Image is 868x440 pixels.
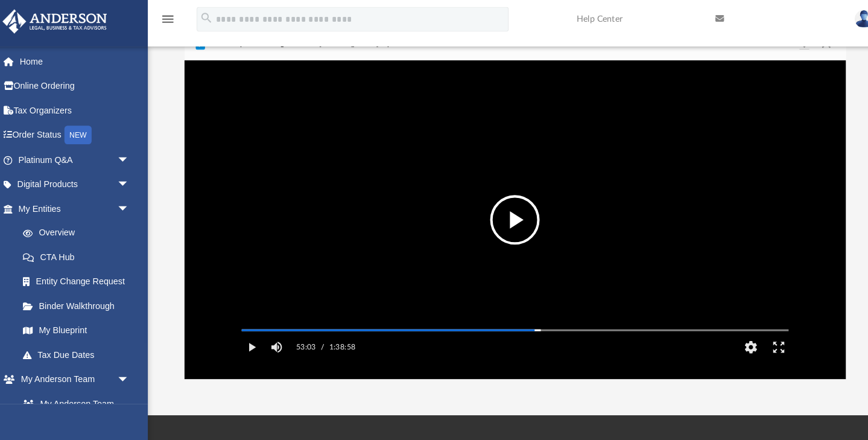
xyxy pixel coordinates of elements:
[8,125,151,150] a: Order StatusNEW
[201,16,215,30] i: search
[186,64,832,375] div: File preview
[328,332,353,356] label: 1:38:58
[186,33,832,376] div: Preview
[8,149,151,173] a: Platinum Q&Aarrow_drop_down
[121,197,145,222] span: arrow_drop_down
[163,17,177,31] i: menu
[8,173,151,197] a: Digital Productsarrow_drop_down
[266,332,288,356] button: Mute
[726,332,753,356] button: Settings
[753,332,780,356] button: Enter fullscreen
[121,364,145,389] span: arrow_drop_down
[8,101,151,125] a: Tax Organizers
[17,316,145,340] a: My Blueprint
[17,340,151,364] a: Tax Due Dates
[233,322,786,332] div: Media Slider
[121,173,145,198] span: arrow_drop_down
[239,332,266,356] button: Play
[17,244,151,269] a: CTA Hub
[8,53,151,77] a: Home
[17,387,139,412] a: My Anderson Team
[8,197,151,221] a: My Entitiesarrow_drop_down
[17,292,151,316] a: Binder Walkthrough
[17,269,151,293] a: Entity Change Request
[69,128,96,146] div: NEW
[5,14,115,38] img: Anderson Advisors Platinum Portal
[320,332,323,356] span: /
[296,332,315,356] label: 53:03
[8,77,151,101] a: Online Ordering
[8,364,145,388] a: My Anderson Teamarrow_drop_down
[121,149,145,174] span: arrow_drop_down
[163,23,177,31] a: menu
[841,15,859,33] img: User Pic
[17,221,151,245] a: Overview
